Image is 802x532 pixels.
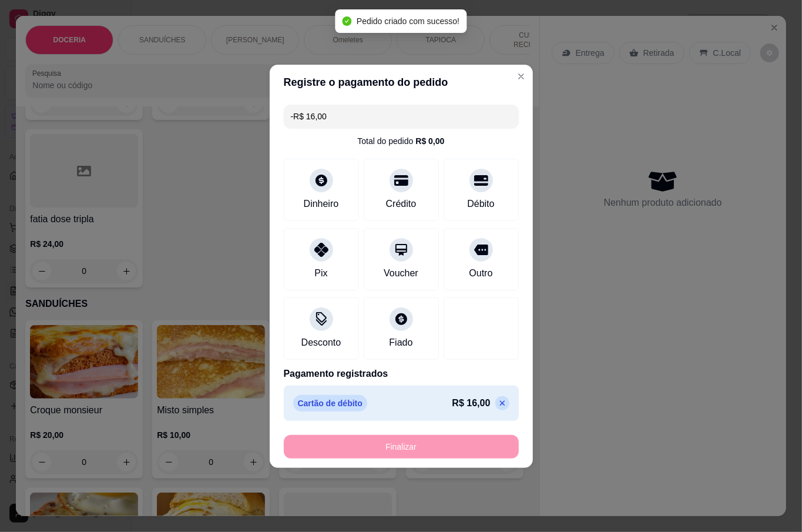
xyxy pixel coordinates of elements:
[469,266,492,280] div: Outro
[270,65,533,100] header: Registre o pagamento do pedido
[384,266,418,280] div: Voucher
[291,105,512,128] input: Ex.: hambúrguer de cordeiro
[293,395,367,411] p: Cartão de débito
[512,67,531,86] button: Close
[415,135,444,147] div: R$ 0,00
[452,396,491,410] p: R$ 16,00
[389,336,412,350] div: Fiado
[314,266,327,280] div: Pix
[467,197,494,211] div: Débito
[304,197,339,211] div: Dinheiro
[343,16,352,26] span: check-circle
[386,197,417,211] div: Crédito
[284,367,519,381] p: Pagamento registrados
[357,16,459,26] span: Pedido criado com sucesso!
[301,336,341,350] div: Desconto
[357,135,444,147] div: Total do pedido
